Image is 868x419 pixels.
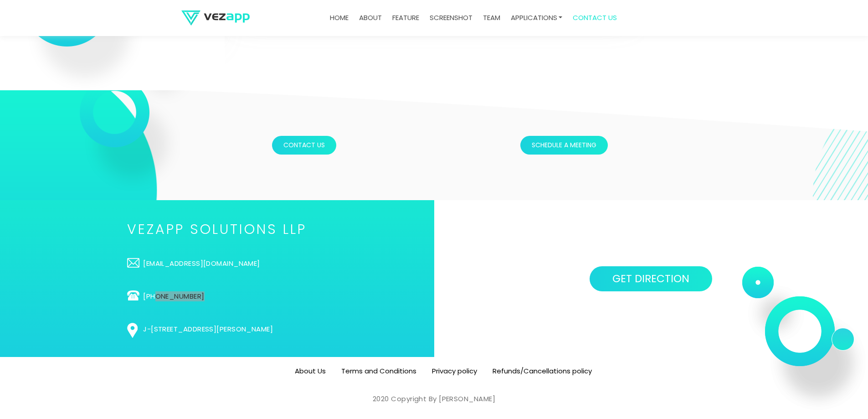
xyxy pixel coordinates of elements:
[479,9,504,27] a: team
[295,366,326,376] a: About Us
[569,9,621,27] a: contact us
[127,259,307,269] a: [EMAIL_ADDRESS][DOMAIN_NAME]
[127,290,139,300] img: telephone
[127,324,307,334] a: J-[STREET_ADDRESS][PERSON_NAME]
[341,366,416,376] a: Terms and Conditions
[507,9,566,27] a: Applications
[520,136,608,155] button: Schedule a meeting
[432,366,477,376] a: Privacy policy
[272,136,336,155] button: Contact Us
[822,373,857,408] iframe: Drift Widget Chat Controller
[426,9,476,27] a: screenshot
[127,291,307,301] a: [PHONE_NUMBER]
[127,323,138,338] img: locate
[127,223,307,236] h2: VEZAPP SOLUTIONS LLP
[326,9,352,27] a: Home
[493,366,592,376] a: Refunds/Cancellations policy
[389,9,423,27] a: feature
[590,266,712,291] a: GET DIRECTION
[355,9,385,27] a: about
[127,258,139,268] img: fotter-email
[181,10,250,26] img: logo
